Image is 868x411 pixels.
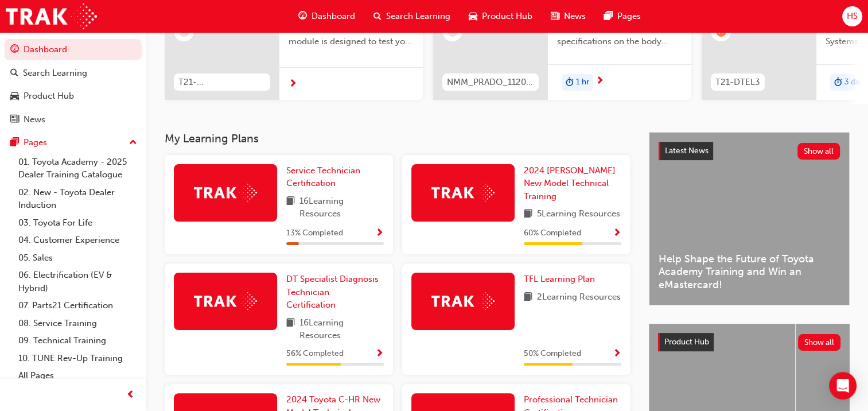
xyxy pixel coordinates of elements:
a: DT Specialist Diagnosis Technician Certification [286,273,384,312]
span: NMM_PRADO_112024_MODULE_4 [447,76,534,89]
span: car-icon [469,9,477,24]
a: Latest NewsShow allHelp Shape the Future of Toyota Academy Training and Win an eMastercard! [649,132,850,305]
button: Show all [797,143,840,160]
span: book-icon [524,290,532,305]
img: Trak [194,292,257,310]
span: up-icon [129,135,137,150]
a: 06. Electrification (EV & Hybrid) [14,266,142,297]
a: 03. Toyota For Life [14,214,142,232]
span: 56 % Completed [286,347,344,360]
a: pages-iconPages [595,5,650,28]
span: guage-icon [298,9,307,24]
span: news-icon [551,9,559,24]
span: 60 % Completed [524,227,581,240]
span: car-icon [10,91,19,102]
span: 16 Learning Resources [299,316,384,342]
span: news-icon [10,115,19,125]
a: Product Hub [5,86,142,107]
span: pages-icon [604,9,613,24]
span: book-icon [286,195,295,220]
span: Search Learning [386,10,450,23]
a: car-iconProduct Hub [460,5,542,28]
button: Show all [798,334,841,351]
button: HS [842,6,862,26]
button: Show Progress [375,226,384,241]
span: 2 Learning Resources [537,290,621,305]
div: Open Intercom Messenger [829,372,857,400]
button: Pages [5,132,142,153]
button: DashboardSearch LearningProduct HubNews [5,37,142,132]
a: Product HubShow all [658,333,840,351]
span: 3 days [844,76,867,89]
span: 13 % Completed [286,227,343,240]
a: Search Learning [5,63,142,84]
span: next-icon [289,79,297,90]
span: Help Shape the Future of Toyota Academy Training and Win an eMastercard! [659,253,840,292]
span: book-icon [286,316,295,342]
a: 08. Service Training [14,315,142,332]
a: Service Technician Certification [286,164,384,190]
div: Pages [24,136,47,149]
span: T21-DTEL3 [715,76,760,89]
img: Trak [431,292,495,310]
a: Latest NewsShow all [659,142,840,160]
a: 10. TUNE Rev-Up Training [14,350,142,367]
button: Show Progress [375,347,384,361]
a: All Pages [14,367,142,385]
a: search-iconSearch Learning [364,5,460,28]
a: news-iconNews [542,5,595,28]
a: 02. New - Toyota Dealer Induction [14,184,142,214]
h3: My Learning Plans [165,132,630,145]
span: Show Progress [613,228,621,239]
a: guage-iconDashboard [289,5,364,28]
span: pages-icon [10,138,19,148]
span: duration-icon [566,75,574,90]
span: Product Hub [482,10,532,23]
a: 01. Toyota Academy - 2025 Dealer Training Catalogue [14,153,142,184]
a: Dashboard [5,39,142,60]
span: TFL Learning Plan [524,274,595,284]
span: Service Technician Certification [286,165,360,189]
span: 2024 [PERSON_NAME] New Model Technical Training [524,165,616,201]
span: duration-icon [834,75,842,90]
div: Product Hub [24,90,74,103]
span: T21-STFOS_PRE_EXAM [178,76,266,89]
span: 50 % Completed [524,347,581,360]
a: 05. Sales [14,249,142,267]
a: News [5,109,142,130]
span: Pages [617,10,641,23]
span: book-icon [524,207,532,222]
span: prev-icon [126,388,135,402]
img: Trak [194,184,257,201]
span: guage-icon [10,45,19,55]
a: 09. Technical Training [14,332,142,350]
span: Show Progress [375,228,384,239]
div: News [24,113,45,126]
a: 07. Parts21 Certification [14,297,142,315]
span: 5 Learning Resources [537,207,620,222]
span: search-icon [373,9,382,24]
span: 1 hr [576,76,589,89]
img: Trak [431,184,495,201]
span: News [564,10,586,23]
img: Trak [6,3,97,29]
span: Product Hub [664,337,709,347]
span: next-icon [595,76,604,87]
span: Show Progress [375,349,384,359]
span: HS [847,10,858,23]
span: DT Specialist Diagnosis Technician Certification [286,274,379,310]
div: Search Learning [23,67,87,80]
a: TFL Learning Plan [524,273,600,286]
span: Dashboard [312,10,355,23]
a: 2024 [PERSON_NAME] New Model Technical Training [524,164,621,203]
span: Show Progress [613,349,621,359]
button: Show Progress [613,347,621,361]
span: Latest News [665,146,709,156]
span: search-icon [10,68,18,79]
span: 16 Learning Resources [299,195,384,220]
a: 04. Customer Experience [14,231,142,249]
button: Show Progress [613,226,621,241]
